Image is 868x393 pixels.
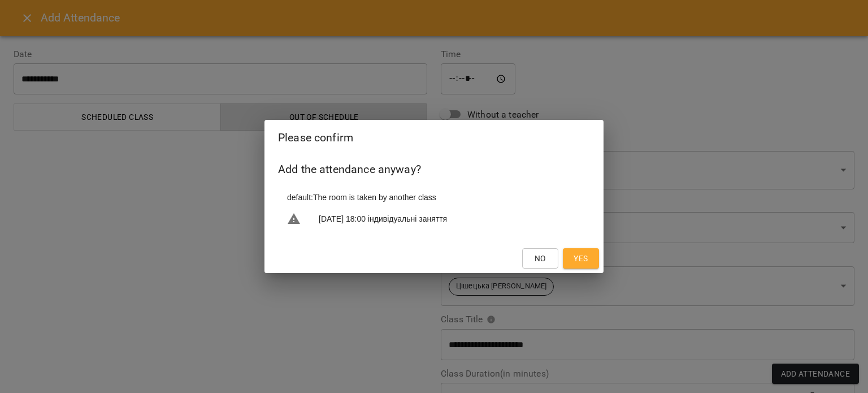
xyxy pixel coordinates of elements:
[278,208,590,230] li: [DATE] 18:00 індивідуальні заняття
[522,248,558,269] button: No
[563,248,599,269] button: Yes
[278,161,590,178] h6: Add the attendance anyway?
[535,252,546,265] span: No
[574,252,588,265] span: Yes
[278,187,590,208] li: default : The room is taken by another class
[278,129,590,146] h2: Please confirm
